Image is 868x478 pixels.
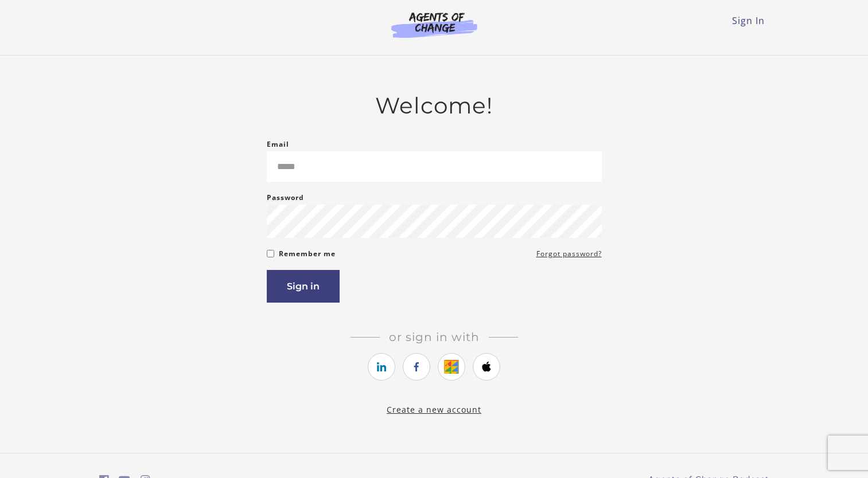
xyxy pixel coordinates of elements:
label: Password [267,191,304,205]
a: https://courses.thinkific.com/users/auth/facebook?ss%5Breferral%5D=&ss%5Buser_return_to%5D=&ss%5B... [403,353,430,381]
label: Remember me [279,247,336,261]
a: Forgot password? [536,247,602,261]
img: Agents of Change Logo [379,11,489,38]
a: https://courses.thinkific.com/users/auth/google?ss%5Breferral%5D=&ss%5Buser_return_to%5D=&ss%5Bvi... [438,353,465,381]
a: Sign In [732,14,765,27]
label: Email [267,138,289,151]
a: Create a new account [387,404,481,415]
button: Sign in [267,270,340,303]
h2: Welcome! [267,92,602,119]
a: https://courses.thinkific.com/users/auth/apple?ss%5Breferral%5D=&ss%5Buser_return_to%5D=&ss%5Bvis... [473,353,500,381]
span: Or sign in with [380,330,489,344]
a: https://courses.thinkific.com/users/auth/linkedin?ss%5Breferral%5D=&ss%5Buser_return_to%5D=&ss%5B... [368,353,395,381]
